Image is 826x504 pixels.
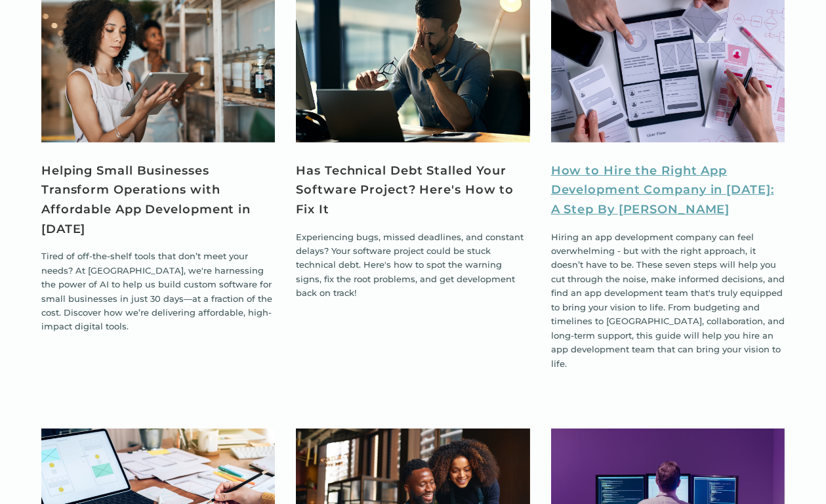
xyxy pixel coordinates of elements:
[551,230,785,371] p: Hiring an app development company can feel overwhelming - but with the right approach, it doesn’t...
[41,161,275,240] a: Helping Small Businesses Transform Operations with Affordable App Development in [DATE]
[296,161,529,220] a: Has Technical Debt Stalled Your Software Project? Here's How to Fix It
[551,161,785,220] a: How to Hire the Right App Development Company in [DATE]: A Step By [PERSON_NAME]
[296,230,529,301] p: Experiencing bugs, missed deadlines, and constant delays? Your software project could be stuck te...
[41,249,275,334] p: Tired of off-the-shelf tools that don’t meet your needs? At [GEOGRAPHIC_DATA], we're harnessing t...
